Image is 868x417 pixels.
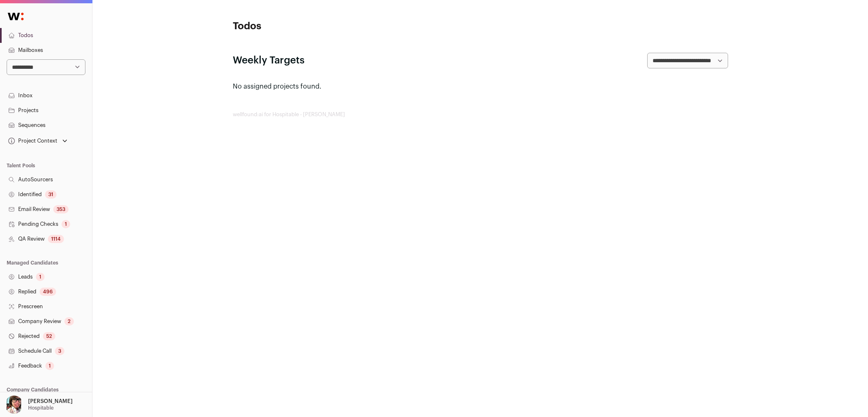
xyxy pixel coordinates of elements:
[43,332,55,340] div: 52
[61,220,70,228] div: 1
[55,347,64,355] div: 3
[233,20,398,33] h1: Todos
[3,396,74,414] button: Open dropdown
[233,111,728,118] footer: wellfound:ai for Hospitable - [PERSON_NAME]
[3,8,28,25] img: Wellfound
[53,205,69,213] div: 353
[233,82,728,91] p: No assigned projects found.
[7,135,69,147] button: Open dropdown
[45,362,54,370] div: 1
[28,405,54,411] p: Hospitable
[48,235,64,243] div: 1114
[45,190,57,199] div: 31
[40,288,56,296] div: 496
[28,398,73,405] p: [PERSON_NAME]
[64,317,74,326] div: 2
[36,273,45,281] div: 1
[5,396,23,414] img: 14759586-medium_jpg
[233,54,305,67] h2: Weekly Targets
[7,138,57,144] div: Project Context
